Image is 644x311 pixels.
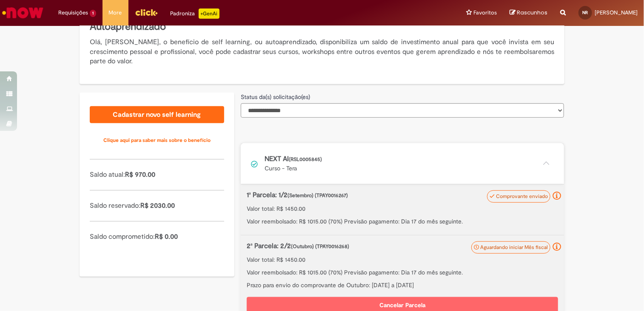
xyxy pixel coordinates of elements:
[247,190,513,200] p: 1ª Parcela: 1/2
[125,170,155,179] span: R$ 970.00
[595,9,638,16] span: [PERSON_NAME]
[1,4,45,21] img: ServiceNow
[90,10,96,17] span: 1
[135,6,158,19] img: click_logo_yellow_360x200.png
[171,8,219,19] div: Padroniza
[241,93,310,101] label: Status da(s) solicitação(es)
[90,201,224,211] p: Saldo reservado:
[288,192,348,199] span: (Setembro) (TPAY0016267)
[510,9,547,17] a: Rascunhos
[496,193,548,200] span: Comprovante enviado
[90,37,554,67] p: Olá, [PERSON_NAME], o benefício de self learning, ou autoaprendizado, disponibiliza um saldo de i...
[480,244,548,251] span: Aguardando iniciar Mês fiscal
[583,10,588,15] span: NR
[90,232,224,242] p: Saldo comprometido:
[90,132,224,149] a: Clique aqui para saber mais sobre o benefício
[155,232,178,241] span: R$ 0.00
[291,243,349,250] span: (Outubro) (TPAY0016268)
[247,204,558,213] p: Valor total: R$ 1450.00
[247,217,558,226] p: Valor reembolsado: R$ 1015.00 (70%) Previsão pagamento: Dia 17 do mês seguinte.
[553,243,561,251] i: Aguardando iniciar o mês referente cadastrado para envio do comprovante. Não é permitido envio an...
[517,8,547,17] span: Rascunhos
[247,281,558,289] p: Prazo para envio do comprovante de Outubro: [DATE] a [DATE]
[247,268,558,277] p: Valor reembolsado: R$ 1015.00 (70%) Previsão pagamento: Dia 17 do mês seguinte.
[90,170,224,180] p: Saldo atual:
[473,8,497,17] span: Favoritos
[247,241,513,251] p: 2ª Parcela: 2/2
[58,8,88,17] span: Requisições
[109,8,122,17] span: More
[90,106,224,123] a: Cadastrar novo self learning
[90,20,554,34] h5: Autoaprendizado
[247,255,558,264] p: Valor total: R$ 1450.00
[140,201,175,210] span: R$ 2030.00
[199,8,219,19] p: +GenAi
